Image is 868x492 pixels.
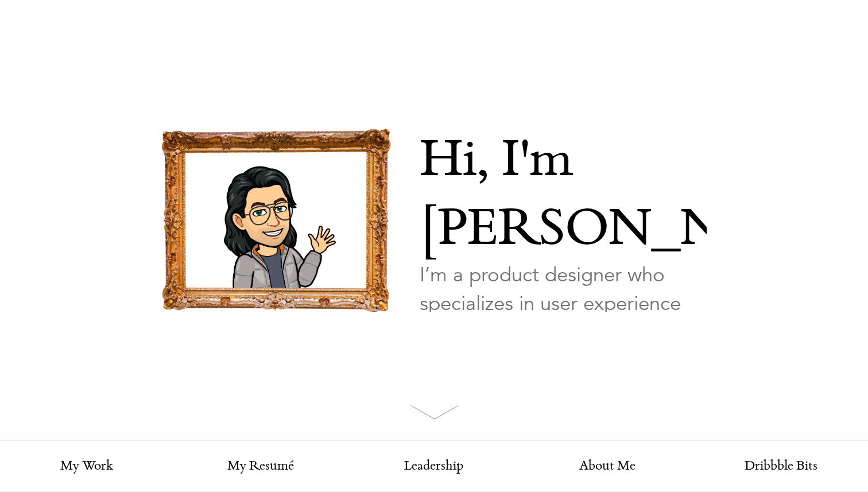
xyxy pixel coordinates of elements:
[161,129,391,312] img: picture-frame.png
[420,261,707,347] p: I’m a product designer who specializes in user experience and interaction design
[420,129,707,266] p: Hi, I'm [PERSON_NAME]
[410,405,459,419] img: arrow.svg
